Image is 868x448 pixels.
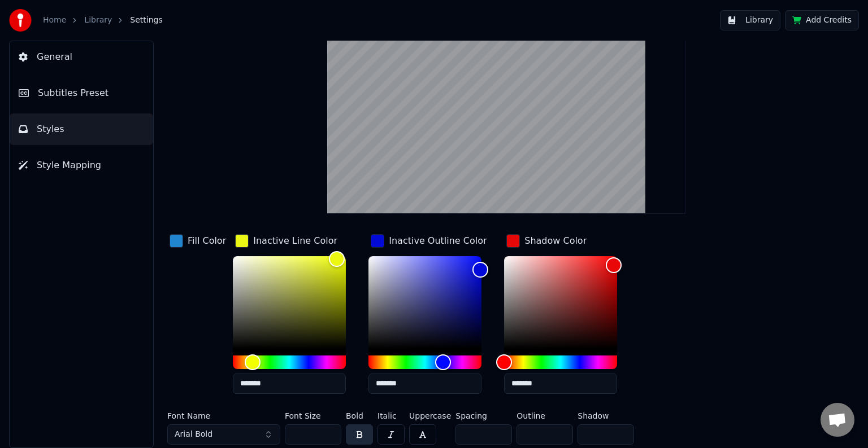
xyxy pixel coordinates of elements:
label: Font Name [167,412,280,420]
label: Uppercase [409,412,451,420]
button: Style Mapping [10,150,153,181]
div: Color [504,256,617,349]
a: Home [43,15,66,26]
span: General [37,50,72,64]
button: Shadow Color [504,232,589,250]
label: Font Size [285,412,341,420]
div: Color [233,256,346,349]
div: Açık sohbet [821,403,854,437]
label: Shadow [578,412,634,420]
button: Add Credits [785,10,859,30]
nav: breadcrumb [43,15,163,26]
button: Fill Color [167,232,228,250]
div: Hue [233,355,346,369]
div: Hue [504,355,617,369]
label: Italic [377,412,405,420]
span: Subtitles Preset [38,86,108,100]
label: Outline [517,412,573,420]
div: Inactive Outline Color [389,234,487,248]
div: Fill Color [188,234,226,248]
button: Styles [10,113,153,145]
div: Inactive Line Color [253,234,337,248]
div: Hue [368,355,481,369]
span: Styles [37,122,64,136]
span: Arial Bold [175,429,212,440]
span: Settings [130,15,162,26]
div: Shadow Color [524,234,587,248]
button: Subtitles Preset [10,77,153,109]
button: Inactive Line Color [233,232,340,250]
label: Spacing [455,412,512,420]
a: Library [84,15,112,26]
button: Library [720,10,780,30]
button: Inactive Outline Color [368,232,489,250]
label: Bold [346,412,373,420]
div: Color [368,256,481,349]
span: Style Mapping [37,159,101,172]
img: youka [9,9,32,32]
button: General [10,41,153,73]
